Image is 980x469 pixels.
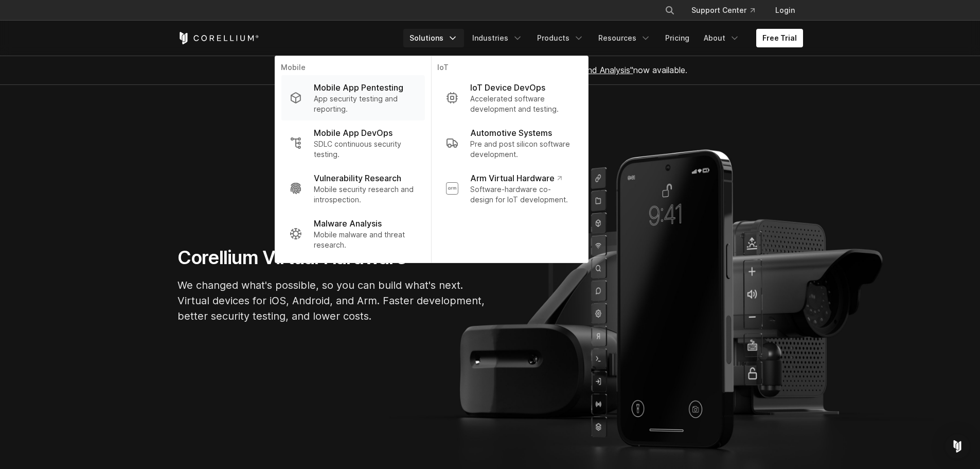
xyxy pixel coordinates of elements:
[403,29,803,47] div: Navigation Menu
[659,29,696,47] a: Pricing
[767,1,803,20] a: Login
[314,230,416,250] p: Mobile malware and threat research.
[466,29,529,47] a: Industries
[756,29,803,47] a: Free Trial
[437,120,581,166] a: Automotive Systems Pre and post silicon software development.
[314,139,416,160] p: SDLC continuous security testing.
[470,184,573,205] p: Software-hardware co-design for IoT development.
[592,29,657,47] a: Resources
[314,217,382,230] p: Malware Analysis
[470,172,561,184] p: Arm Virtual Hardware
[314,172,401,184] p: Vulnerability Research
[314,184,416,205] p: Mobile security research and introspection.
[281,120,424,166] a: Mobile App DevOps SDLC continuous security testing.
[661,1,679,20] button: Search
[177,277,486,324] p: We changed what's possible, so you can build what's next. Virtual devices for iOS, Android, and A...
[177,32,259,44] a: Corellium Home
[314,81,403,94] p: Mobile App Pentesting
[437,62,581,75] p: IoT
[652,1,803,20] div: Navigation Menu
[281,166,424,211] a: Vulnerability Research Mobile security research and introspection.
[314,94,416,114] p: App security testing and reporting.
[683,1,763,20] a: Support Center
[470,94,573,114] p: Accelerated software development and testing.
[403,29,464,47] a: Solutions
[281,211,424,256] a: Malware Analysis Mobile malware and threat research.
[177,246,486,269] h1: Corellium Virtual Hardware
[698,29,746,47] a: About
[470,81,545,94] p: IoT Device DevOps
[470,127,552,139] p: Automotive Systems
[314,127,393,139] p: Mobile App DevOps
[437,166,581,211] a: Arm Virtual Hardware Software-hardware co-design for IoT development.
[531,29,590,47] a: Products
[281,75,424,120] a: Mobile App Pentesting App security testing and reporting.
[281,62,424,75] p: Mobile
[945,434,970,459] div: Open Intercom Messenger
[437,75,581,120] a: IoT Device DevOps Accelerated software development and testing.
[470,139,573,160] p: Pre and post silicon software development.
